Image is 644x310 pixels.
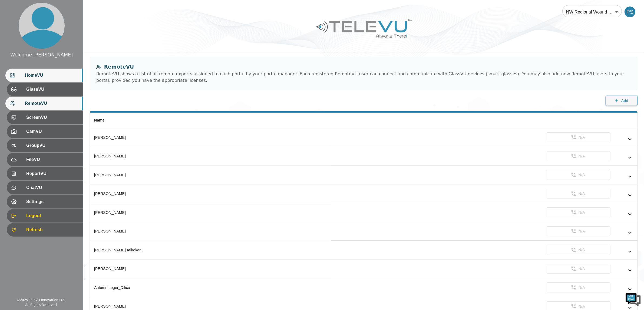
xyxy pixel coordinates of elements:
[7,195,83,208] div: Settings
[94,135,327,140] div: [PERSON_NAME]
[94,191,327,196] div: [PERSON_NAME]
[5,69,83,82] div: HomeVU
[7,209,83,223] div: Logout
[625,291,641,307] img: Chat Widget
[25,100,79,107] span: RemoteVU
[26,184,79,191] span: ChatVU
[5,97,83,110] div: RemoteVU
[315,17,412,40] img: Logo
[562,4,622,19] div: NW Regional Wound Care
[94,304,327,309] div: [PERSON_NAME]
[25,72,79,79] span: HomeVU
[7,167,83,180] div: ReportVU
[26,128,79,135] span: CamVU
[96,63,631,71] div: RemoteVU
[94,153,327,159] div: [PERSON_NAME]
[25,302,57,307] div: All Rights Reserved
[606,96,638,106] button: Add
[7,139,83,152] div: GroupVU
[19,3,65,49] img: profile.png
[26,198,79,205] span: Settings
[7,181,83,194] div: ChatVU
[26,142,79,149] span: GroupVU
[7,223,83,237] div: Refresh
[7,153,83,166] div: FileVU
[7,111,83,124] div: ScreenVU
[7,83,83,96] div: GlassVU
[26,170,79,177] span: ReportVU
[26,114,79,121] span: ScreenVU
[94,118,105,122] span: Name
[96,71,631,84] div: RemoteVU shows a list of all remote experts assigned to each portal by your portal manager. Each ...
[26,86,79,93] span: GlassVU
[26,156,79,163] span: FileVU
[94,285,327,290] div: Autumn Leger_Dilico
[94,210,327,215] div: [PERSON_NAME]
[94,266,327,271] div: [PERSON_NAME]
[10,51,73,58] div: Welcome [PERSON_NAME]
[7,125,83,138] div: CamVU
[26,213,79,219] span: Logout
[621,97,628,104] span: Add
[94,228,327,234] div: [PERSON_NAME]
[94,247,327,253] div: [PERSON_NAME] Atikokan
[625,6,635,17] div: PS
[26,227,79,233] span: Refresh
[16,298,65,302] div: © 2025 TeleVU Innovation Ltd.
[94,172,327,178] div: [PERSON_NAME]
